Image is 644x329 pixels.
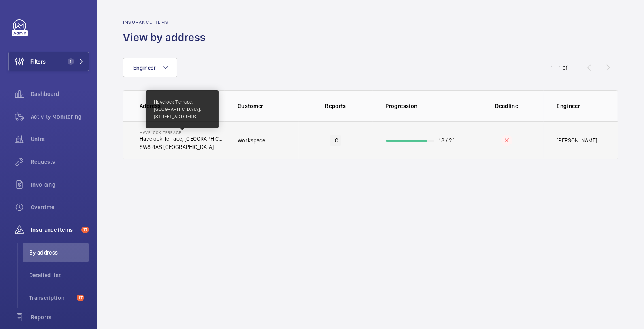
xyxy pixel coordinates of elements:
p: Address [140,102,225,110]
button: Engineer [123,58,177,77]
span: Units [31,135,89,143]
p: [PERSON_NAME] [557,136,597,144]
h1: View by address [123,30,210,45]
div: IC [330,135,341,146]
p: 18 / 21 [439,136,455,144]
p: Deadline [476,102,538,110]
p: Reports [304,102,367,110]
span: Requests [31,158,89,166]
span: Dashboard [31,90,89,98]
span: 1 [68,58,74,65]
p: Customer [238,102,299,110]
p: Havelock Terrace, [GEOGRAPHIC_DATA], [STREET_ADDRESS] [140,135,225,143]
span: Overtime [31,203,89,211]
span: By address [29,248,89,257]
span: Invoicing [31,180,89,189]
p: Workspace [238,136,266,144]
span: Activity Monitoring [31,112,89,121]
p: Havelock Terrace, [GEOGRAPHIC_DATA], [STREET_ADDRESS] [154,98,210,120]
p: Engineer [557,102,601,110]
span: 17 [77,295,84,301]
span: Transcription [29,294,73,302]
h2: Insurance items [123,19,210,25]
p: Havelock Terrace [140,130,225,135]
div: 1 – 1 of 1 [551,64,572,72]
p: Progression [386,102,470,110]
span: Insurance items [31,226,78,234]
p: SW8 4AS [GEOGRAPHIC_DATA] [140,143,225,151]
button: Filters1 [8,52,89,71]
span: Detailed list [29,271,89,279]
span: Reports [31,313,89,321]
span: Engineer [133,64,156,71]
span: 17 [81,227,89,233]
span: Filters [30,57,46,66]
